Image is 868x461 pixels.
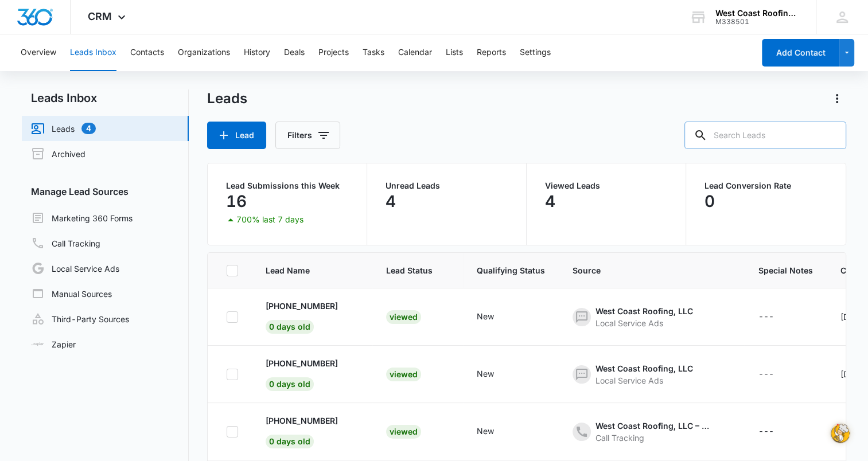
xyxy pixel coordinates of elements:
[31,312,129,326] a: Third-Party Sources
[266,415,359,448] div: - - Select to Edit Field
[275,122,340,149] button: Filters
[318,34,349,71] button: Projects
[31,147,85,161] a: Archived
[758,425,795,439] div: - - Select to Edit Field
[758,264,813,276] span: Special Notes
[31,236,100,250] a: Call Tracking
[207,122,266,149] button: Lead
[715,18,799,26] div: account id
[386,368,421,381] div: Viewed
[266,300,359,334] div: - - Select to Edit Field
[386,369,421,379] a: Viewed
[758,310,774,324] div: ---
[595,374,693,386] div: Local Service Ads
[266,300,338,331] a: [PHONE_NUMBER]0 days old
[477,425,494,437] div: New
[715,9,799,18] div: account name
[266,264,342,276] span: Lead Name
[88,10,112,22] span: CRM
[477,368,494,380] div: New
[207,90,247,107] h1: Leads
[244,34,270,71] button: History
[477,264,545,276] span: Qualifying Status
[31,122,96,135] a: Leads4
[226,182,348,190] p: Lead Submissions this Week
[477,425,515,439] div: - - Select to Edit Field
[266,435,314,448] span: 0 days old
[573,362,714,386] div: - - Select to Edit Field
[545,192,555,210] p: 4
[386,425,421,439] div: Viewed
[386,312,421,322] a: Viewed
[398,34,432,71] button: Calendar
[595,362,693,374] div: West Coast Roofing, LLC
[266,320,314,334] span: 0 days old
[386,264,433,276] span: Lead Status
[758,425,774,439] div: ---
[545,182,667,190] p: Viewed Leads
[266,300,338,312] p: [PHONE_NUMBER]
[684,122,846,149] input: Search Leads
[520,34,551,71] button: Settings
[573,420,731,444] div: - - Select to Edit Field
[266,357,359,391] div: - - Select to Edit Field
[704,182,827,190] p: Lead Conversion Rate
[758,368,774,381] div: ---
[446,34,463,71] button: Lists
[595,317,693,329] div: Local Service Ads
[758,310,795,324] div: - - Select to Edit Field
[595,305,693,317] div: West Coast Roofing, LLC
[31,261,119,275] a: Local Service Ads
[477,310,515,324] div: - - Select to Edit Field
[828,89,846,108] button: Actions
[386,192,396,210] p: 4
[386,310,421,324] div: Viewed
[226,192,247,210] p: 16
[266,357,338,369] p: [PHONE_NUMBER]
[762,39,839,67] button: Add Contact
[31,211,133,225] a: Marketing 360 Forms
[31,338,76,350] a: Zapier
[573,264,714,276] span: Source
[70,34,116,71] button: Leads Inbox
[386,427,421,436] a: Viewed
[21,34,56,71] button: Overview
[704,192,715,210] p: 0
[477,310,494,322] div: New
[22,185,189,198] h3: Manage Lead Sources
[477,368,515,381] div: - - Select to Edit Field
[573,305,714,329] div: - - Select to Edit Field
[31,287,112,300] a: Manual Sources
[758,368,795,381] div: - - Select to Edit Field
[595,420,710,432] div: West Coast Roofing, LLC – Ads
[266,415,338,427] p: [PHONE_NUMBER]
[266,415,338,446] a: [PHONE_NUMBER]0 days old
[178,34,230,71] button: Organizations
[386,182,508,190] p: Unread Leads
[477,34,506,71] button: Reports
[130,34,164,71] button: Contacts
[22,89,189,107] h2: Leads Inbox
[363,34,384,71] button: Tasks
[266,377,314,391] span: 0 days old
[284,34,305,71] button: Deals
[266,357,338,389] a: [PHONE_NUMBER]0 days old
[595,432,710,444] div: Call Tracking
[236,216,303,224] p: 700% last 7 days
